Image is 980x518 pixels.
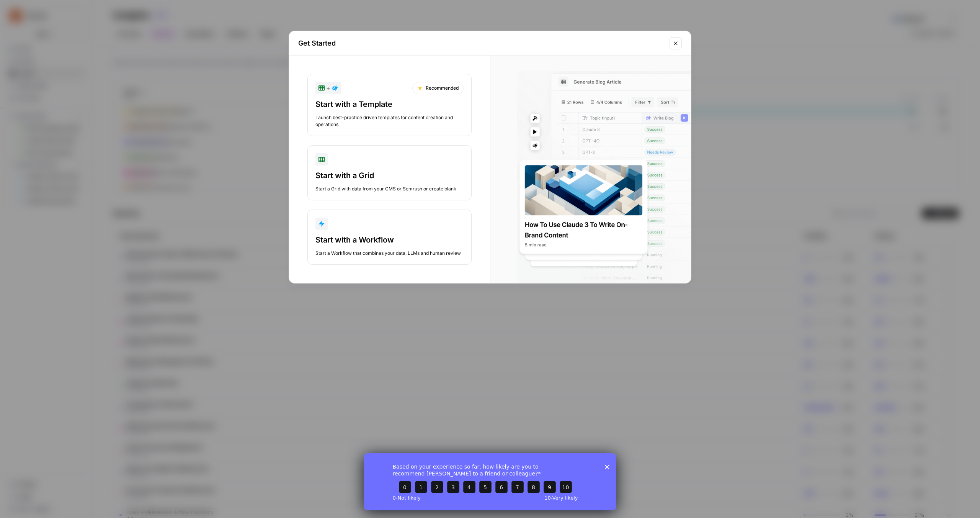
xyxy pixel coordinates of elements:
div: Start a Grid with data from your CMS or Semrush or create blank [315,185,464,192]
div: Start with a Grid [315,170,464,181]
iframe: Survey from AirOps [364,453,616,510]
button: Start with a WorkflowStart a Workflow that combines your data, LLMs and human review [307,210,472,265]
h2: Get Started [298,38,665,49]
div: Start with a Workflow [315,234,464,245]
button: Start with a GridStart a Grid with data from your CMS or Semrush or create blank [307,145,472,200]
div: Launch best-practice driven templates for content creation and operations [315,114,464,128]
div: Start with a Template [315,99,464,110]
button: Close modal [670,37,682,49]
div: + [318,84,338,93]
div: Start a Workflow that combines your data, LLMs and human review [315,250,464,257]
button: +RecommendedStart with a TemplateLaunch best-practice driven templates for content creation and o... [307,74,472,136]
div: Recommended [412,82,464,94]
